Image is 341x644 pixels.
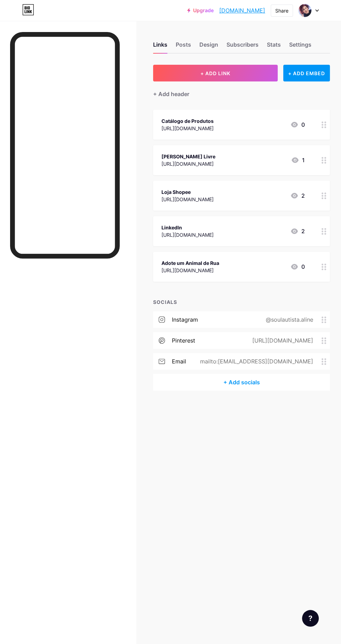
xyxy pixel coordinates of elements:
[161,117,214,125] div: Catálogo de Produtos
[241,336,322,345] div: [URL][DOMAIN_NAME]
[290,227,305,235] div: 2
[161,153,215,160] div: [PERSON_NAME] Livre
[290,120,305,129] div: 0
[298,4,311,17] img: Aline Matias
[161,196,214,203] div: [URL][DOMAIN_NAME]
[161,125,214,132] div: [URL][DOMAIN_NAME]
[255,315,322,324] div: @soulautista.aline
[267,40,281,53] div: Stats
[153,65,278,81] button: + ADD LINK
[172,336,195,345] div: pinterest
[153,40,167,53] div: Links
[161,224,214,231] div: LinkedIn
[153,90,189,98] div: + Add header
[153,298,330,306] div: SOCIALS
[289,40,311,53] div: Settings
[227,40,259,53] div: Subscribers
[219,6,265,15] a: [DOMAIN_NAME]
[161,160,215,167] div: [URL][DOMAIN_NAME]
[290,262,305,271] div: 0
[176,40,191,53] div: Posts
[187,8,214,13] a: Upgrade
[172,357,186,366] div: email
[161,188,214,196] div: Loja Shopee
[275,7,288,14] div: Share
[161,267,219,274] div: [URL][DOMAIN_NAME]
[290,191,305,200] div: 2
[172,315,198,324] div: instagram
[283,65,330,81] div: + ADD EMBED
[161,231,214,238] div: [URL][DOMAIN_NAME]
[161,259,219,267] div: Adote um Animal de Rua
[153,374,330,391] div: + Add socials
[291,156,305,164] div: 1
[189,357,322,366] div: mailto:[EMAIL_ADDRESS][DOMAIN_NAME]
[199,40,218,53] div: Design
[200,70,230,76] span: + ADD LINK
